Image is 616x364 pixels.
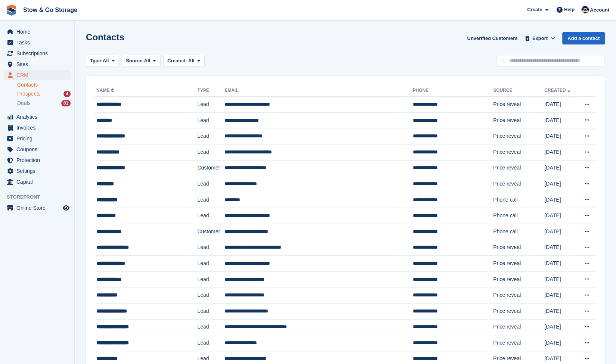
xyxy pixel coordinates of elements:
td: [DATE] [544,128,577,144]
span: Type: [90,57,103,65]
span: Export [532,35,548,42]
span: Storefront [7,193,74,201]
a: Created [544,88,572,93]
td: Price reveal [493,128,544,144]
span: Prospects [17,90,40,97]
span: Home [16,27,61,37]
td: [DATE] [544,192,577,208]
a: Deals 81 [17,99,71,107]
td: Price reveal [493,240,544,256]
a: menu [4,27,71,37]
td: Price reveal [493,144,544,160]
td: [DATE] [544,208,577,224]
a: Preview store [62,203,71,212]
td: [DATE] [544,256,577,272]
a: menu [4,70,71,80]
span: Subscriptions [16,48,61,59]
a: Unverified Customers [464,32,520,44]
td: Price reveal [493,256,544,272]
span: Create [527,6,542,13]
td: [DATE] [544,303,577,319]
a: menu [4,155,71,165]
span: Settings [16,166,61,176]
span: Deals [17,100,31,107]
a: menu [4,133,71,144]
span: Coupons [16,144,61,155]
button: Created: All [163,55,204,67]
td: Lead [197,240,225,256]
th: Type [197,85,225,97]
a: menu [4,177,71,187]
a: menu [4,59,71,69]
a: menu [4,122,71,133]
td: Phone call [493,208,544,224]
td: Lead [197,176,225,192]
span: Tasks [16,37,61,48]
td: [DATE] [544,240,577,256]
td: Lead [197,128,225,144]
button: Source: All [122,55,160,67]
td: Price reveal [493,176,544,192]
td: Lead [197,287,225,304]
a: menu [4,112,71,122]
td: Lead [197,271,225,287]
span: Analytics [16,112,61,122]
a: Add a contact [562,32,605,44]
th: Phone [412,85,493,97]
td: Price reveal [493,112,544,128]
td: Price reveal [493,303,544,319]
td: Phone call [493,192,544,208]
div: 81 [61,100,71,106]
td: Customer [197,224,225,240]
a: Contacts [17,81,71,88]
div: 4 [64,91,71,97]
th: Email [225,85,412,97]
td: Lead [197,335,225,351]
td: Phone call [493,224,544,240]
td: Lead [197,319,225,335]
a: menu [4,48,71,59]
span: CRM [16,70,61,80]
td: Price reveal [493,335,544,351]
span: All [144,57,151,65]
span: Account [590,6,609,14]
td: Price reveal [493,160,544,176]
td: [DATE] [544,319,577,335]
a: menu [4,144,71,155]
td: Lead [197,97,225,113]
button: Export [523,32,556,44]
a: menu [4,37,71,48]
td: Customer [197,160,225,176]
span: Capital [16,177,61,187]
td: [DATE] [544,224,577,240]
td: Price reveal [493,97,544,113]
td: Lead [197,112,225,128]
span: Online Store [16,203,61,213]
span: Help [564,6,575,13]
a: Prospects 4 [17,90,71,98]
span: Created: [167,58,187,63]
td: Price reveal [493,319,544,335]
a: menu [4,203,71,213]
span: Pricing [16,133,61,144]
img: Rob Good-Stephenson [581,6,589,13]
td: [DATE] [544,176,577,192]
a: menu [4,166,71,176]
td: [DATE] [544,335,577,351]
td: Price reveal [493,271,544,287]
td: Lead [197,192,225,208]
img: stora-icon-8386f47178a22dfd0bd8f6a31ec36ba5ce8667c1dd55bd0f319d3a0aa187defe.svg [6,4,17,16]
td: Price reveal [493,287,544,304]
th: Source [493,85,544,97]
span: All [188,58,195,63]
td: Lead [197,208,225,224]
button: Type: All [86,55,119,67]
h1: Contacts [86,32,124,42]
a: Name [96,88,115,93]
td: [DATE] [544,97,577,113]
td: Lead [197,256,225,272]
a: Stow & Go Storage [20,4,80,16]
span: Protection [16,155,61,165]
span: Sites [16,59,61,69]
td: [DATE] [544,271,577,287]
